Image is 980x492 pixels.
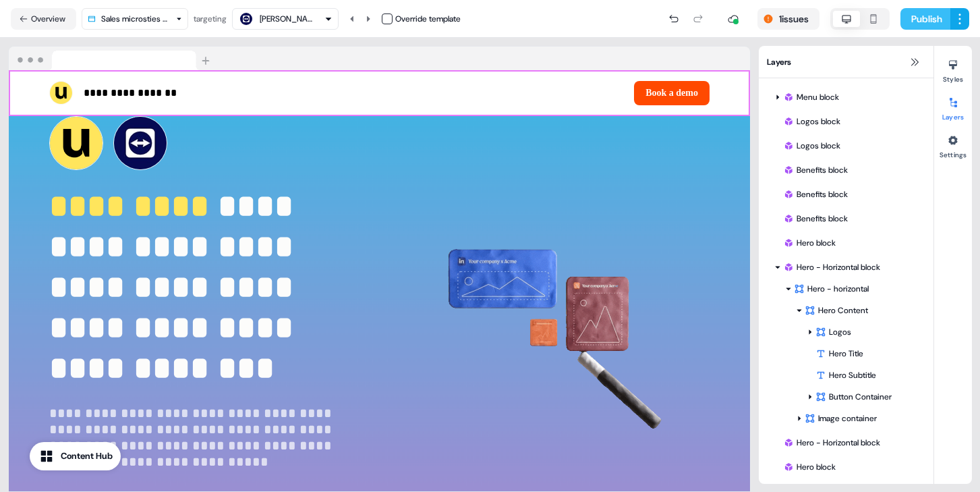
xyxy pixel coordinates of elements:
div: Hero Content [805,304,920,317]
div: Logos block [767,135,925,157]
img: Browser topbar [9,47,216,71]
button: Content Hub [30,442,121,470]
div: Hero - Horizontal block [783,261,920,274]
div: Book a demo [385,81,710,105]
div: Hero block [767,232,925,254]
div: Menu block [783,90,920,104]
div: Hero - Horizontal block [783,436,920,449]
div: Logos block [783,139,920,153]
div: Hero Title [767,343,925,364]
div: Hero - Horizontal blockHero - horizontalHero ContentLogosHero TitleHero SubtitleButton ContainerI... [767,256,925,429]
div: Button Container [767,386,925,408]
div: Hero - horizontal [794,282,920,296]
div: Hero block [767,456,925,478]
div: Image container [767,408,925,429]
div: Sales microsties outreach [101,12,171,26]
div: Benefits block [767,159,925,181]
div: targeting [194,12,227,26]
div: Logos block [767,111,925,132]
div: Hero block [783,236,920,250]
div: Hero ContentLogosHero TitleHero SubtitleButton Container [767,300,925,408]
button: Settings [934,130,972,159]
div: Content Hub [61,449,113,463]
button: [PERSON_NAME] [232,8,339,30]
div: Hero Title [815,347,925,360]
button: Overview [11,8,76,30]
div: Override template [395,12,461,26]
div: Benefits block [783,163,920,177]
div: Button Container [815,390,920,404]
button: Layers [934,92,972,121]
div: [PERSON_NAME] [260,12,314,26]
div: Logos block [783,115,920,128]
div: Logos [815,325,920,339]
div: Hero - horizontalHero ContentLogosHero TitleHero SubtitleButton ContainerImage container [767,278,925,429]
div: Image container [805,412,920,425]
button: Styles [934,54,972,84]
div: Benefits block [767,208,925,229]
div: Layers [759,46,933,78]
div: Benefits block [783,212,920,225]
div: Hero - Horizontal block [767,432,925,454]
div: Menu block [767,86,925,108]
div: Logos [767,321,925,343]
div: Hero block [783,460,920,474]
div: Hero Subtitle [767,364,925,386]
button: Book a demo [634,81,710,105]
button: Publish [900,8,950,30]
button: 1issues [757,8,819,30]
div: Hero Subtitle [815,368,925,382]
div: Benefits block [783,188,920,201]
img: Image [399,163,710,474]
div: Benefits block [767,184,925,205]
